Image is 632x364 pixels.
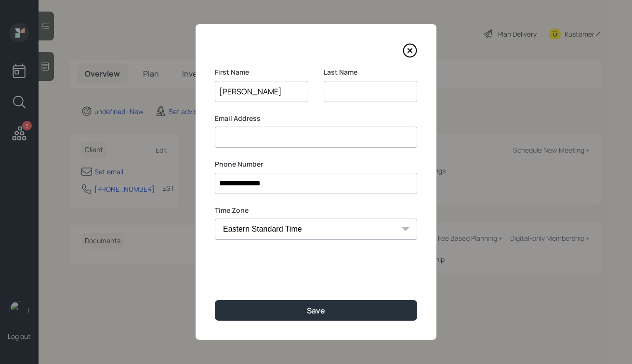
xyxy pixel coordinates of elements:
div: Save [307,305,325,316]
label: Phone Number [215,159,417,169]
label: Last Name [324,67,417,77]
label: First Name [215,67,308,77]
label: Email Address [215,114,417,123]
button: Save [215,300,417,321]
label: Time Zone [215,206,417,215]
